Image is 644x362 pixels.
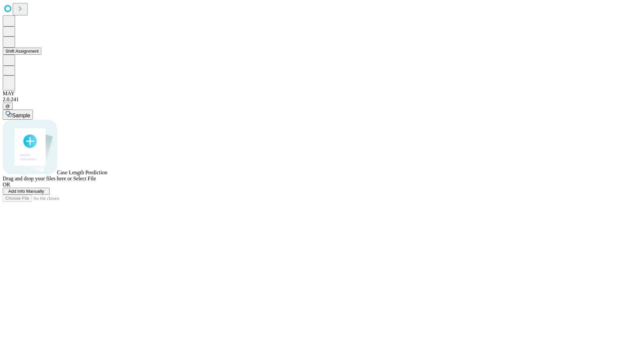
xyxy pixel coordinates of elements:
[3,176,72,181] span: Drag and drop your files here or
[3,188,50,195] button: Add Info Manually
[3,182,10,187] span: OR
[12,113,30,118] span: Sample
[57,170,107,175] span: Case Length Prediction
[3,97,641,103] div: 2.0.241
[8,189,44,194] span: Add Info Manually
[3,90,641,97] div: MAY
[73,176,96,181] span: Select File
[5,104,10,109] span: @
[3,48,41,55] button: Shift Assignment
[3,110,33,120] button: Sample
[3,103,13,110] button: @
